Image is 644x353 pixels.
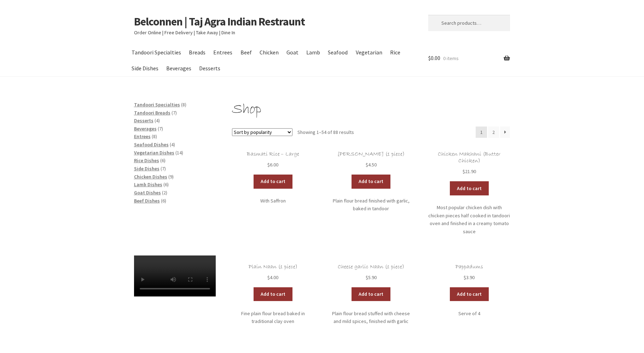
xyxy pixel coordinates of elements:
[450,287,489,301] a: Add to cart: “Pappadums”
[232,310,314,325] p: Fine plain flour bread baked in traditional clay oven
[464,274,475,281] bdi: 3.90
[196,60,224,76] a: Desserts
[428,264,510,282] a: Pappadums $3.90
[171,141,174,148] span: 4
[182,101,185,108] span: 8
[165,181,167,188] span: 6
[134,149,174,156] a: Vegetarian Dishes
[134,117,153,124] a: Desserts
[134,189,161,196] a: Goat Dishes
[330,264,412,282] a: Cheese garlic Naan (1 piece) $5.90
[476,127,510,138] nav: Product Pagination
[366,161,377,168] bdi: 4.50
[366,274,368,281] span: $
[232,151,314,169] a: Basmati Rice – Large $6.00
[134,125,157,132] a: Beverages
[159,125,162,132] span: 7
[330,151,412,169] a: [PERSON_NAME] (1 piece) $4.50
[325,45,351,60] a: Seafood
[428,204,510,236] p: Most popular chicken dish with chicken pieces half cooked in tandoori oven and finished in a crea...
[428,151,510,165] h2: Chicken Makhani (Butter Chicken)
[186,45,209,60] a: Breads
[303,45,324,60] a: Lamb
[330,264,412,270] h2: Cheese garlic Naan (1 piece)
[254,175,292,189] a: Add to cart: “Basmati Rice - Large”
[352,287,390,301] a: Add to cart: “Cheese garlic Naan (1 piece)”
[267,274,278,281] bdi: 4.00
[488,127,499,138] a: Page 2
[177,149,182,156] span: 14
[153,133,156,140] span: 8
[134,45,412,76] nav: Primary Navigation
[428,151,510,176] a: Chicken Makhani (Butter Chicken) $21.90
[443,55,459,61] span: 0 items
[366,161,368,168] span: $
[232,128,292,136] select: Shop order
[366,274,377,281] bdi: 5.90
[428,264,510,270] h2: Pappadums
[463,168,476,175] bdi: 21.90
[267,161,278,168] bdi: 6.00
[352,175,390,189] a: Add to cart: “Garlic Naan (1 piece)”
[330,310,412,325] p: Plain flour bread stuffed with cheese and mild spices, finished with garlic
[237,45,255,60] a: Beef
[163,189,166,196] span: 2
[267,274,270,281] span: $
[134,110,170,116] a: Tandoori Breads
[134,29,412,37] p: Order Online | Free Delivery | Take Away | Dine In
[170,173,172,180] span: 9
[476,127,487,138] span: Page 1
[500,127,510,138] a: →
[134,173,167,180] span: Chicken Dishes
[387,45,404,60] a: Rice
[428,45,510,72] a: $0.00 0 items
[156,117,158,124] span: 4
[162,165,164,172] span: 7
[254,287,292,301] a: Add to cart: “Plain Naan (1 piece)”
[352,45,385,60] a: Vegetarian
[232,264,314,270] h2: Plain Naan (1 piece)
[232,197,314,205] p: With Saffron
[464,274,466,281] span: $
[283,45,302,60] a: Goat
[134,165,159,172] a: Side Dishes
[232,151,314,158] h2: Basmati Rice – Large
[428,15,510,31] input: Search products…
[173,110,175,116] span: 7
[162,198,165,204] span: 6
[232,264,314,282] a: Plain Naan (1 piece) $4.00
[463,168,465,175] span: $
[134,198,160,204] a: Beef Dishes
[162,157,164,164] span: 6
[134,133,151,140] a: Entrees
[210,45,236,60] a: Entrees
[232,101,510,119] h1: Shop
[330,151,412,158] h2: [PERSON_NAME] (1 piece)
[450,181,489,195] a: Add to cart: “Chicken Makhani (Butter Chicken)”
[428,310,510,318] p: Serve of 4
[330,197,412,213] p: Plain flour bread finished with garlic, baked in tandoor
[134,14,305,29] a: Belconnen | Taj Agra Indian Restraunt
[428,54,440,61] span: 0.00
[428,54,431,61] span: $
[134,181,162,188] a: Lamb Dishes
[128,60,162,76] a: Side Dishes
[267,161,270,168] span: $
[256,45,282,60] a: Chicken
[128,45,185,60] a: Tandoori Specialties
[134,157,159,164] a: Rice Dishes
[134,141,169,148] span: Seafood Dishes
[163,60,195,76] a: Beverages
[134,101,180,108] a: Tandoori Specialties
